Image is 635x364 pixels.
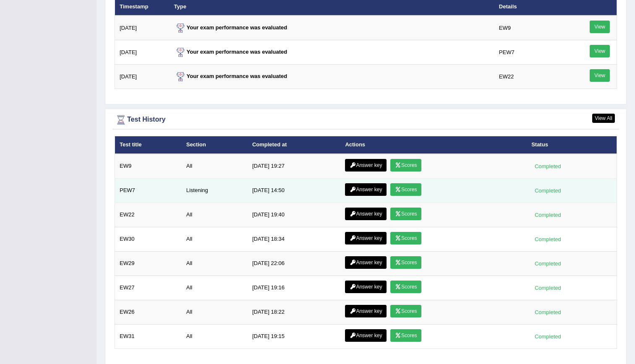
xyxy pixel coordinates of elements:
[248,276,341,300] td: [DATE] 19:16
[590,45,610,57] a: View
[531,235,564,244] div: Completed
[174,49,287,55] strong: Your exam performance was evaluated
[115,251,182,276] td: EW29
[531,283,564,292] div: Completed
[248,324,341,348] td: [DATE] 19:15
[345,183,387,196] a: Answer key
[494,40,567,65] td: PEW7
[345,305,387,317] a: Answer key
[182,324,248,348] td: All
[390,256,421,269] a: Scores
[115,65,170,89] td: [DATE]
[527,136,617,154] th: Status
[115,324,182,348] td: EW31
[182,300,248,324] td: All
[345,208,387,220] a: Answer key
[182,251,248,276] td: All
[390,329,421,342] a: Scores
[390,208,421,220] a: Scores
[390,305,421,317] a: Scores
[531,259,564,268] div: Completed
[531,308,564,317] div: Completed
[115,300,182,324] td: EW26
[174,24,287,31] strong: Your exam performance was evaluated
[182,136,248,154] th: Section
[115,154,182,179] td: EW9
[345,329,387,342] a: Answer key
[248,203,341,227] td: [DATE] 19:40
[182,276,248,300] td: All
[248,227,341,251] td: [DATE] 18:34
[248,251,341,276] td: [DATE] 22:06
[115,227,182,251] td: EW30
[390,183,421,196] a: Scores
[345,256,387,269] a: Answer key
[115,40,170,65] td: [DATE]
[590,69,610,82] a: View
[182,178,248,203] td: Listening
[340,136,527,154] th: Actions
[115,114,617,126] div: Test History
[248,154,341,179] td: [DATE] 19:27
[345,159,387,172] a: Answer key
[390,159,421,172] a: Scores
[531,186,564,195] div: Completed
[531,332,564,341] div: Completed
[390,281,421,293] a: Scores
[182,154,248,179] td: All
[390,232,421,244] a: Scores
[115,136,182,154] th: Test title
[494,16,567,40] td: EW9
[115,276,182,300] td: EW27
[248,300,341,324] td: [DATE] 18:22
[590,21,610,33] a: View
[494,65,567,89] td: EW22
[248,178,341,203] td: [DATE] 14:50
[345,232,387,244] a: Answer key
[592,114,615,123] a: View All
[531,162,564,171] div: Completed
[182,227,248,251] td: All
[182,203,248,227] td: All
[115,16,170,40] td: [DATE]
[115,203,182,227] td: EW22
[174,73,287,79] strong: Your exam performance was evaluated
[531,211,564,219] div: Completed
[345,281,387,293] a: Answer key
[115,178,182,203] td: PEW7
[248,136,341,154] th: Completed at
